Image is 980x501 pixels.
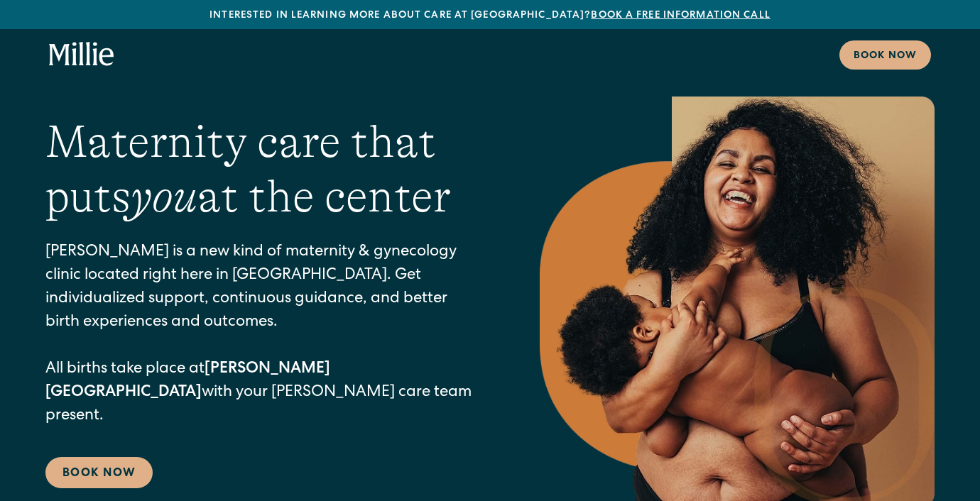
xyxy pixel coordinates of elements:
[839,40,931,70] a: Book now
[591,11,770,21] a: Book a free information call
[45,362,330,401] strong: [PERSON_NAME][GEOGRAPHIC_DATA]
[45,457,153,488] a: Book Now
[45,115,483,224] h1: Maternity care that puts at the center
[45,241,483,429] p: [PERSON_NAME] is a new kind of maternity & gynecology clinic located right here in [GEOGRAPHIC_DA...
[854,49,917,64] div: Book now
[49,42,114,67] a: home
[131,171,197,222] em: you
